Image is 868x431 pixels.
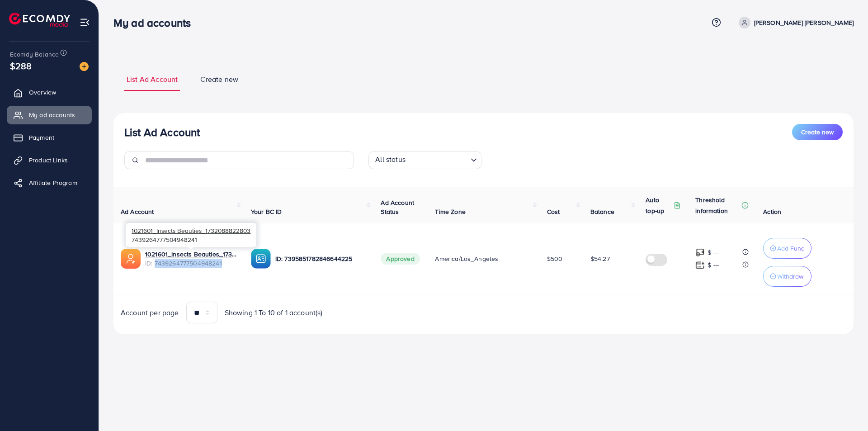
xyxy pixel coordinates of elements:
img: ic-ads-acc.e4c84228.svg [121,249,141,269]
span: Ad Account [121,207,154,216]
input: Search for option [408,153,467,167]
a: [PERSON_NAME] [PERSON_NAME] [735,17,854,28]
span: America/Los_Angeles [435,254,498,263]
img: ic-ba-acc.ded83a64.svg [251,249,271,269]
iframe: Chat [830,390,861,424]
span: Overview [29,88,56,97]
a: My ad accounts [7,106,92,124]
span: Product Links [29,156,68,165]
span: Cost [547,207,560,216]
p: ID: 7395851782846644225 [275,253,367,264]
button: Withdraw [763,266,811,287]
span: Approved [381,253,420,265]
img: menu [80,17,90,28]
img: logo [9,13,70,27]
span: All status [373,152,407,167]
span: List Ad Account [127,74,178,85]
p: Auto top-up [646,194,672,216]
img: top-up amount [695,248,705,257]
span: $500 [547,254,563,263]
img: top-up amount [695,260,705,270]
a: Affiliate Program [7,174,92,192]
p: Add Fund [777,243,805,254]
span: Payment [29,133,54,142]
span: Create new [200,74,238,85]
p: $ --- [708,247,719,258]
span: Create new [801,128,834,137]
p: $ --- [708,260,719,270]
span: Affiliate Program [29,178,77,187]
span: $288 [10,59,32,72]
button: Add Fund [763,238,811,259]
span: $54.27 [590,254,610,263]
span: Action [763,207,781,216]
img: image [80,62,89,71]
span: Time Zone [435,207,465,216]
a: Product Links [7,151,92,169]
p: Withdraw [777,271,803,282]
h3: List Ad Account [124,126,200,139]
div: 7439264777504948241 [126,223,256,247]
span: Account per page [121,308,179,318]
span: ID: 7439264777504948241 [145,259,236,268]
span: Ad Account Status [381,198,414,216]
p: Threshold information [695,194,740,216]
a: Overview [7,83,92,101]
span: Ecomdy Balance [10,50,59,59]
p: [PERSON_NAME] [PERSON_NAME] [754,17,854,28]
div: Search for option [368,151,481,169]
a: 1021601_Insects Beauties_1732088822803 [145,250,236,259]
span: My ad accounts [29,110,75,119]
a: Payment [7,128,92,147]
span: Showing 1 To 10 of 1 account(s) [225,308,323,318]
span: 1021601_Insects Beauties_1732088822803 [132,226,250,235]
span: Balance [590,207,614,216]
h3: My ad accounts [113,16,198,29]
span: Your BC ID [251,207,282,216]
button: Create new [792,124,843,140]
